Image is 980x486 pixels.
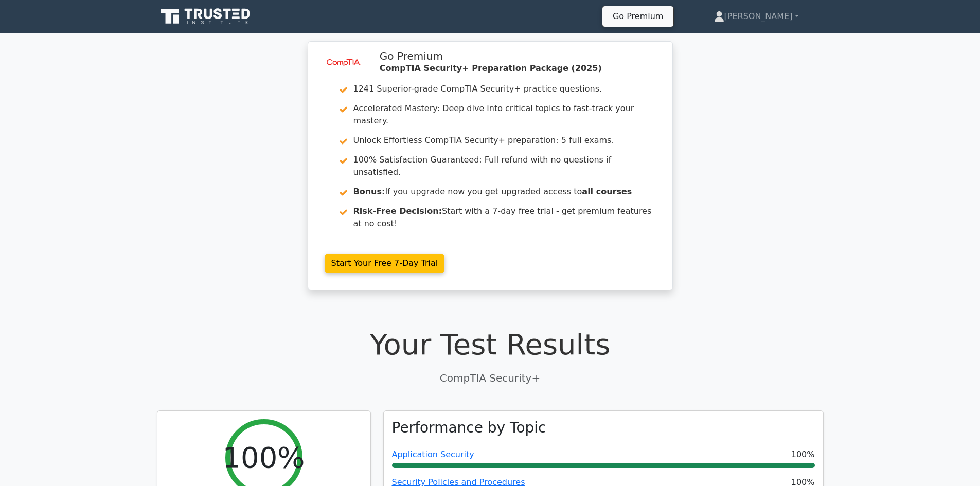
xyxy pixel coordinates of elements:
h1: Your Test Results [157,327,824,362]
p: CompTIA Security+ [157,370,824,386]
a: Application Security [392,449,474,459]
a: Start Your Free 7-Day Trial [325,254,445,273]
a: [PERSON_NAME] [689,6,824,27]
h2: 100% [222,440,305,475]
span: 100% [791,448,815,461]
h3: Performance by Topic [392,419,546,437]
a: Go Premium [607,9,669,23]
